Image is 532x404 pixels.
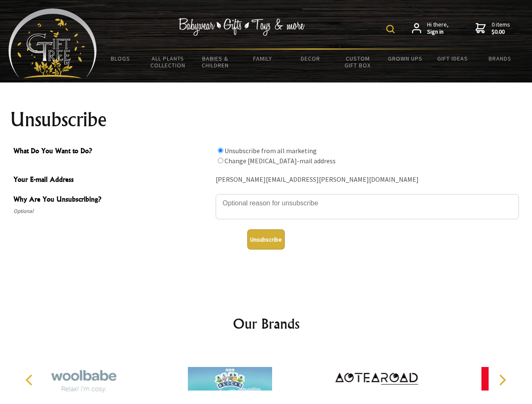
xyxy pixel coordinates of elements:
[239,50,287,67] a: Family
[21,371,40,389] button: Previous
[216,173,519,186] div: [PERSON_NAME][EMAIL_ADDRESS][PERSON_NAME][DOMAIN_NAME]
[247,229,285,250] button: Unsubscribe
[218,148,223,153] input: What Do You Want to Do?
[412,21,449,36] a: Hi there,Sign in
[192,50,239,74] a: Babies & Children
[429,50,476,67] a: Gift Ideas
[381,50,429,67] a: Grown Ups
[492,21,510,36] span: 0 items
[225,146,317,155] label: Unsubscribe from all marketing
[476,21,510,36] a: 0 items$0.00
[225,157,336,165] label: Change [MEDICAL_DATA]-mail address
[218,158,223,163] input: What Do You Want to Do?
[334,50,382,74] a: Custom Gift Box
[493,371,511,389] button: Next
[97,50,144,67] a: BLOGS
[492,28,510,36] strong: $0.00
[386,25,395,33] img: product search
[216,194,519,219] textarea: Why Are You Unsubscribing?
[144,50,192,74] a: All Plants Collection
[13,206,211,216] span: Optional
[286,50,334,67] a: Decor
[13,146,211,158] span: What Do You Want to Do?
[427,21,449,36] span: Hi there,
[476,50,524,67] a: Brands
[10,109,522,130] h1: Unsubscribe
[13,194,211,206] span: Why Are You Unsubscribing?
[13,174,211,186] span: Your E-mail Address
[427,28,449,36] strong: Sign in
[17,314,516,334] h2: Our Brands
[179,18,305,36] img: Babywear - Gifts - Toys & more
[8,8,97,78] img: Babyware - Gifts - Toys and more...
